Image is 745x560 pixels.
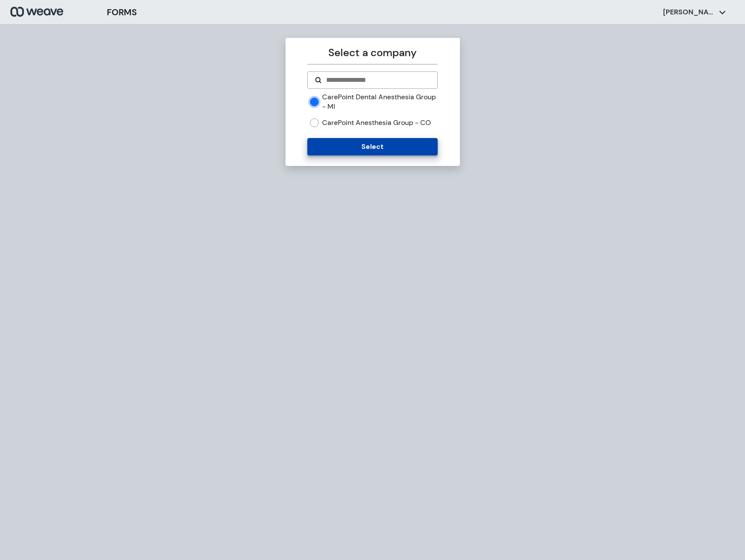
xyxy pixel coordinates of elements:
p: Select a company [307,45,438,61]
h3: FORMS [107,6,137,19]
input: Search [325,75,430,85]
p: [PERSON_NAME] [663,7,715,17]
label: CarePoint Anesthesia Group - CO [322,118,431,128]
button: Select [307,138,438,155]
label: CarePoint Dental Anesthesia Group - MI [322,92,438,111]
